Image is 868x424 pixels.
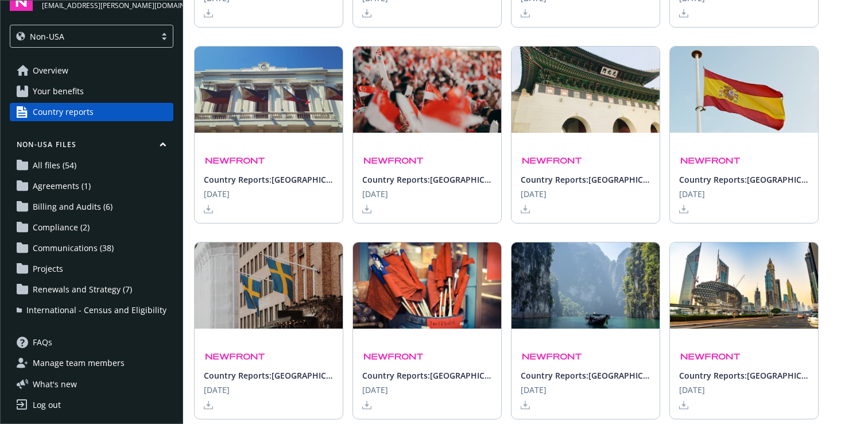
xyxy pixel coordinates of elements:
span: Country Reports: [GEOGRAPHIC_DATA] [362,174,492,186]
span: Country Reports: [GEOGRAPHIC_DATA] [204,174,334,186]
img: A picture depicting the country Singapore [353,47,501,133]
img: Newfront Logo [362,155,425,167]
a: All files (54) [10,156,173,175]
span: [DATE] [521,384,547,396]
img: Newfront Logo [679,155,742,167]
a: Country reports [10,103,173,121]
button: What's new [10,378,95,390]
span: [DATE] [521,188,547,200]
span: Overview [33,61,68,80]
span: [DATE] [679,384,705,396]
img: A picture depicting the country Sweden [195,242,343,329]
span: Billing and Audits (6) [33,198,113,216]
img: A picture depicting the country Thailand [511,242,660,329]
a: Manage team members [10,354,173,372]
div: Log out [33,396,61,414]
span: Manage team members [33,354,125,372]
span: FAQs [33,333,52,352]
span: Agreements (1) [33,177,91,195]
img: A picture depicting the country United Arab Emirates [670,242,818,329]
span: [DATE] [362,188,388,200]
span: What ' s new [33,378,77,390]
span: Country Reports: [GEOGRAPHIC_DATA] [204,369,334,381]
span: Country Reports: [GEOGRAPHIC_DATA] [362,369,492,381]
span: Renewals and Strategy (7) [33,280,132,299]
img: A picture depicting the country Spain [670,47,818,133]
a: Agreements (1) [10,177,173,195]
span: Compliance (2) [33,218,90,237]
img: Newfront Logo [679,351,742,363]
span: [DATE] [362,384,388,396]
a: Projects [10,260,173,278]
img: A picture depicting the country Philippines [195,47,343,133]
a: Compliance (2) [10,218,173,237]
span: Communications (38) [33,239,114,257]
img: Newfront Logo [204,155,266,167]
span: [DATE] [204,188,230,200]
img: A picture depicting the country South Korea [511,47,660,133]
img: Newfront Logo [521,351,583,363]
span: International - Census and Eligibility [26,301,166,319]
span: Country Reports: [GEOGRAPHIC_DATA] [679,369,809,381]
a: International - Census and Eligibility [10,301,173,319]
span: Country reports [33,103,94,121]
span: Your benefits [33,82,84,101]
a: FAQs [10,333,173,352]
span: Country Reports: [GEOGRAPHIC_DATA] [521,174,650,186]
a: Overview [10,61,173,80]
a: Your benefits [10,82,173,101]
a: Renewals and Strategy (7) [10,280,173,299]
img: Newfront Logo [362,351,425,363]
span: Non-USA [16,30,150,43]
span: Country Reports: [GEOGRAPHIC_DATA] [521,369,650,381]
span: Country Reports: [GEOGRAPHIC_DATA] [679,174,809,186]
span: [DATE] [679,188,705,200]
a: Billing and Audits (6) [10,198,173,216]
button: Non-USA Files [10,140,173,154]
a: Communications (38) [10,239,173,257]
img: Newfront Logo [521,155,583,167]
span: [EMAIL_ADDRESS][PERSON_NAME][DOMAIN_NAME] [42,1,173,11]
img: Newfront Logo [204,351,266,363]
span: Non-USA [30,30,64,43]
span: Projects [33,260,63,278]
span: All files (54) [33,156,76,175]
span: [DATE] [204,384,230,396]
img: A picture depicting the country Taiwan [353,242,501,329]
